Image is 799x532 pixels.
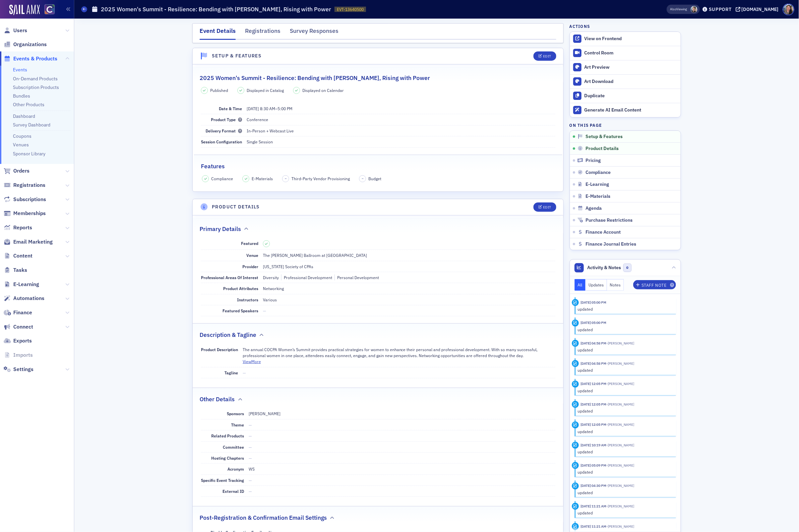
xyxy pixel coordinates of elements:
[578,306,671,312] div: updated
[243,370,246,375] span: —
[13,142,29,148] a: Venues
[572,299,579,306] div: Update
[243,346,555,359] p: The annual COCPA Women’s Summit provides practical strategies for women to enhance their personal...
[219,106,242,111] span: Date & Time
[581,504,606,508] time: 8/4/2025 11:21 AM
[201,139,242,144] span: Session Configuration
[578,327,671,333] div: updated
[4,337,32,344] a: Exports
[201,275,258,280] span: Professional Areas Of Interest
[570,74,681,89] a: Art Download
[578,510,671,516] div: updated
[4,266,27,274] a: Tasks
[291,176,350,182] span: Third-Party Vendor Provisioning
[742,6,779,12] div: [DOMAIN_NAME]
[570,122,681,128] h4: On this page
[290,27,338,39] div: Survey Responses
[263,274,279,280] div: Diversity
[670,7,677,11] div: Also
[13,337,32,344] span: Exports
[642,283,667,287] div: Staff Note
[247,87,284,93] span: Displayed in Catalog
[606,381,634,386] span: Tiffany Carson
[247,128,294,133] span: In-Person + Webcast Live
[572,483,579,490] div: Update
[247,106,292,111] span: –
[227,411,244,416] span: Sponsors
[4,167,30,175] a: Orders
[212,52,262,59] h4: Setup & Features
[13,41,47,48] span: Organizations
[606,504,634,508] span: Tiffany Carson
[362,176,364,181] span: –
[585,182,609,188] span: E-Learning
[13,281,39,288] span: E-Learning
[200,395,235,404] h2: Other Details
[572,320,579,327] div: Update
[13,27,27,34] span: Users
[9,5,40,15] a: SailAMX
[13,323,33,331] span: Connect
[13,309,32,316] span: Finance
[302,87,344,93] span: Displayed on Calendar
[4,295,44,302] a: Automations
[570,103,681,117] button: Generate AI Email Content
[570,46,681,60] a: Control Room
[4,238,53,246] a: Email Marketing
[243,358,261,364] button: ViewMore
[585,170,611,176] span: Compliance
[585,146,619,152] span: Product Details
[249,444,252,450] span: —
[578,428,671,434] div: updated
[263,308,266,313] span: —
[581,483,606,488] time: 8/7/2025 04:30 PM
[606,443,634,447] span: Tiffany Carson
[263,285,284,291] div: Networking
[585,205,602,211] span: Agenda
[570,89,681,103] button: Duplicate
[13,295,44,302] span: Automations
[585,217,633,223] span: Purchase Restrictions
[584,64,677,70] div: Art Preview
[581,402,606,407] time: 8/22/2025 12:05 PM
[709,6,732,12] div: Support
[101,5,331,13] h1: 2025 Women's Summit - Resilience: Bending with [PERSON_NAME], Rising with Power
[249,433,252,438] span: —
[633,280,676,289] button: Staff Note
[201,162,225,171] h2: Features
[606,483,634,488] span: Tiffany Carson
[581,524,606,529] time: 8/4/2025 11:21 AM
[285,176,287,181] span: –
[581,320,606,325] time: 8/22/2025 05:00 PM
[572,421,579,428] div: Update
[13,133,31,139] a: Coupons
[200,74,430,82] h2: 2025 Women's Summit - Resilience: Bending with [PERSON_NAME], Rising with Power
[543,205,551,209] div: Edit
[570,23,590,29] h4: Actions
[4,323,33,331] a: Connect
[584,79,677,85] div: Art Download
[572,381,579,388] div: Update
[578,469,671,475] div: updated
[4,27,27,34] a: Users
[231,422,244,427] span: Theme
[13,122,50,128] a: Survey Dashboard
[578,449,671,455] div: updated
[581,300,606,305] time: 8/22/2025 05:00 PM
[206,128,242,133] span: Delivery Format
[570,60,681,74] a: Art Preview
[247,117,268,122] span: Conference
[13,196,46,203] span: Subscriptions
[585,158,601,164] span: Pricing
[670,7,687,12] span: Viewing
[581,422,606,427] time: 8/22/2025 12:05 PM
[585,193,610,199] span: E-Materials
[13,113,35,119] a: Dashboard
[249,478,252,483] span: —
[13,182,45,189] span: Registrations
[543,54,551,58] div: Edit
[222,489,244,494] span: External ID
[13,55,57,62] span: Events & Products
[783,4,794,15] span: Profile
[572,503,579,510] div: Update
